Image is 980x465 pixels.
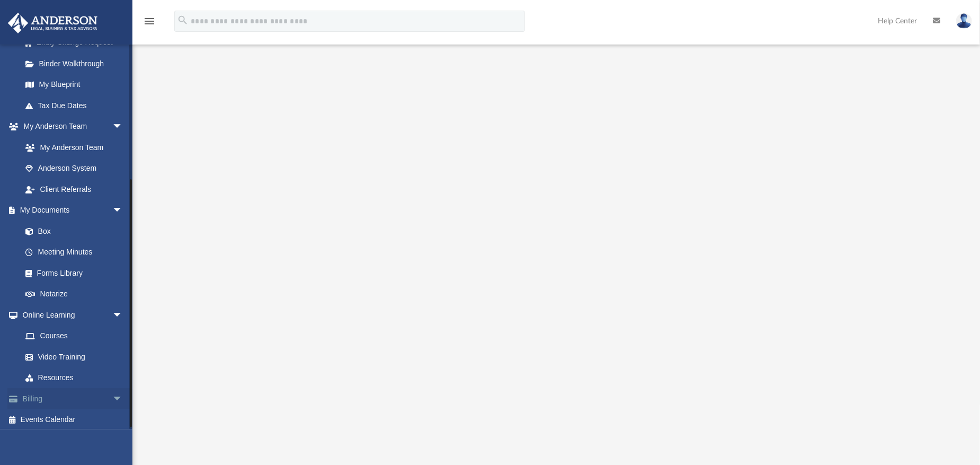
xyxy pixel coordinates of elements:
[7,116,133,137] a: My Anderson Teamarrow_drop_down
[15,158,133,179] a: Anderson System
[15,53,139,74] a: Binder Walkthrough
[7,409,139,431] a: Events Calendar
[7,388,139,409] a: Billingarrow_drop_down
[15,221,128,242] a: Box
[15,242,133,263] a: Meeting Minutes
[15,137,128,158] a: My Anderson Team
[5,13,101,33] img: Anderson Advisors Platinum Portal
[112,388,133,410] span: arrow_drop_down
[15,367,133,389] a: Resources
[15,74,133,95] a: My Blueprint
[15,179,133,200] a: Client Referrals
[143,15,156,28] i: menu
[177,14,189,26] i: search
[7,200,133,221] a: My Documentsarrow_drop_down
[112,116,133,138] span: arrow_drop_down
[956,13,972,29] img: User Pic
[15,95,139,116] a: Tax Due Dates
[7,304,133,326] a: Online Learningarrow_drop_down
[15,326,133,347] a: Courses
[112,200,133,222] span: arrow_drop_down
[143,20,156,28] a: menu
[112,304,133,326] span: arrow_drop_down
[15,262,128,284] a: Forms Library
[15,346,128,367] a: Video Training
[15,284,133,305] a: Notarize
